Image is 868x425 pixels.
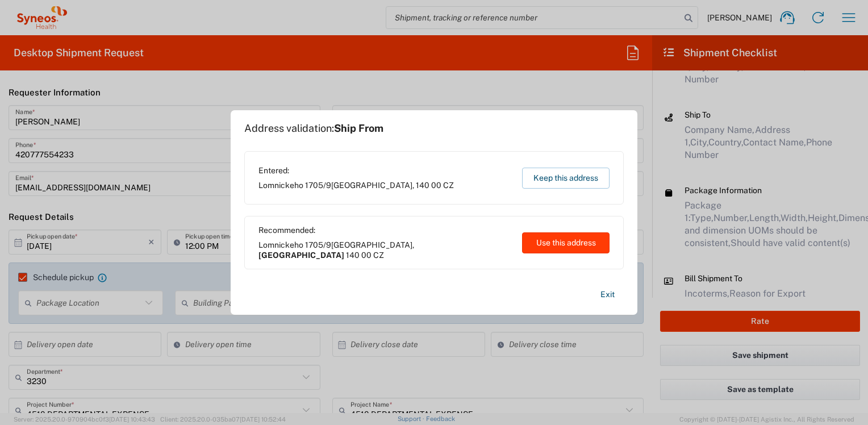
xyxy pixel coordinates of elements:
[258,165,454,176] span: Entered:
[443,181,454,190] span: CZ
[258,240,511,260] span: Lomnickeho 1705/9 ,
[522,232,610,253] button: Use this address
[258,251,344,260] span: [GEOGRAPHIC_DATA]
[258,180,454,190] span: Lomnickeho 1705/9 ,
[244,122,383,135] h1: Address validation:
[522,168,610,189] button: Keep this address
[331,240,412,249] span: [GEOGRAPHIC_DATA]
[346,251,372,260] span: 140 00
[416,181,441,190] span: 140 00
[331,181,412,190] span: [GEOGRAPHIC_DATA]
[258,225,511,235] span: Recommended:
[591,285,624,305] button: Exit
[373,251,384,260] span: CZ
[334,122,383,134] span: Ship From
